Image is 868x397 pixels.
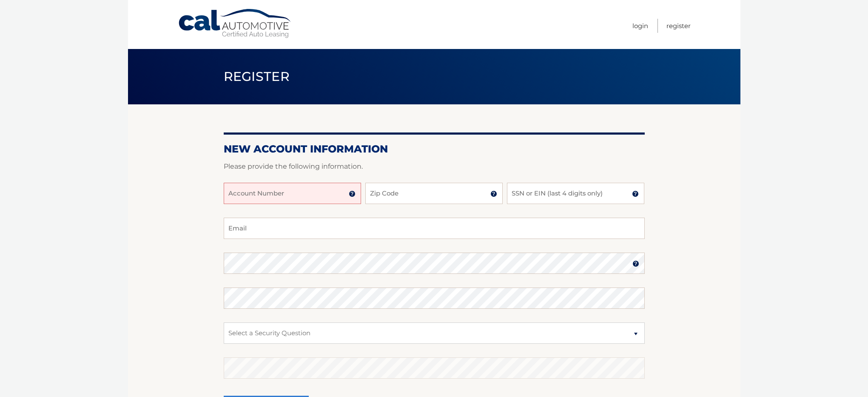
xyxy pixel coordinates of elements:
[349,190,356,197] img: tooltip.svg
[224,69,290,84] span: Register
[178,9,293,39] a: Cal Automotive
[507,183,644,204] input: SSN or EIN (last 4 digits only)
[224,218,645,239] input: Email
[632,19,648,33] a: Login
[490,190,497,197] img: tooltip.svg
[365,183,503,204] input: Zip Code
[224,143,645,155] h2: New Account Information
[632,260,639,267] img: tooltip.svg
[632,190,639,197] img: tooltip.svg
[666,19,691,33] a: Register
[224,161,645,173] p: Please provide the following information.
[224,183,361,204] input: Account Number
